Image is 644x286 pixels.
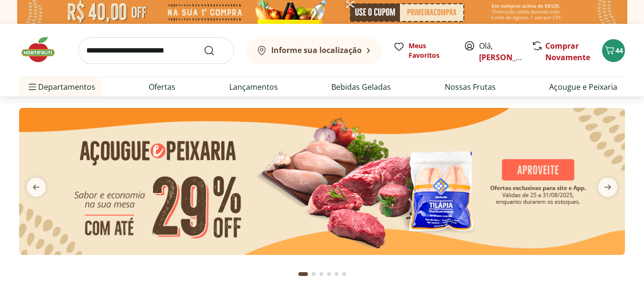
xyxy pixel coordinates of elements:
a: Comprar Novamente [545,41,590,63]
button: Go to page 6 from fs-carousel [340,263,348,286]
button: previous [19,178,53,197]
a: Bebidas Geladas [331,81,391,93]
button: next [591,178,625,197]
button: Menu [27,75,38,98]
button: Go to page 2 from fs-carousel [310,263,317,286]
button: Go to page 3 from fs-carousel [317,263,325,286]
a: Açougue e Peixaria [549,81,617,93]
span: 44 [615,46,623,55]
img: açougue [19,108,625,255]
a: [PERSON_NAME] [479,52,541,63]
button: Informe sua localização [245,37,382,64]
button: Go to page 5 from fs-carousel [333,263,340,286]
a: Ofertas [149,81,175,93]
span: Meus Favoritos [409,41,452,60]
span: Departamentos [27,75,95,98]
button: Current page from fs-carousel [296,263,310,286]
input: search [78,37,234,64]
a: Meus Favoritos [393,41,452,60]
span: Olá, [479,40,521,63]
button: Submit Search [204,45,226,56]
a: Nossas Frutas [445,81,496,93]
button: Carrinho [602,39,625,62]
b: Informe sua localização [271,45,362,55]
a: Lançamentos [229,81,278,93]
img: Hortifruti [19,35,67,64]
button: Go to page 4 from fs-carousel [325,263,333,286]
